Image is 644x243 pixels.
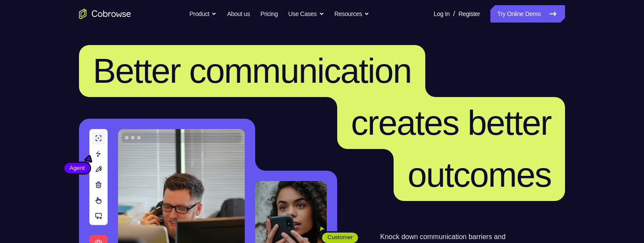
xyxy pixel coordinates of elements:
[407,156,551,194] span: outcomes
[434,5,450,23] a: Log In
[490,5,565,23] a: Try Online Demo
[351,104,551,142] span: creates better
[227,5,250,23] a: About us
[335,5,370,23] button: Resources
[459,5,480,23] a: Register
[190,5,217,23] button: Product
[453,9,455,19] span: /
[288,5,324,23] button: Use Cases
[260,5,278,23] a: Pricing
[79,9,131,19] a: Go to the home page
[93,52,411,90] span: Better communication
